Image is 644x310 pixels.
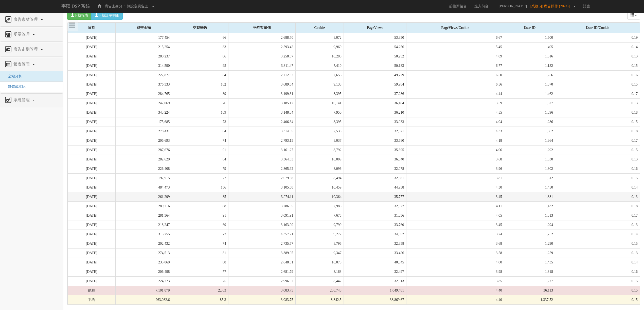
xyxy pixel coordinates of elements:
[116,220,172,230] td: 218,247
[344,108,406,117] td: 36,210
[105,4,126,8] span: 廣告主身分：
[295,211,344,220] td: 7,675
[68,164,116,173] td: [DATE]
[344,183,406,192] td: 44,938
[4,46,59,54] a: 廣告走期管理
[68,80,116,89] td: [DATE]
[344,276,406,286] td: 32,513
[555,89,640,98] td: 0.17
[504,108,555,117] td: 1,396
[12,62,32,66] span: 報表管理
[555,42,640,52] td: 0.14
[228,61,295,70] td: 3,311.47
[295,286,344,295] td: 238,748
[116,230,172,239] td: 313,755
[172,108,228,117] td: 109
[295,295,344,304] td: 8,842.5
[406,258,504,267] td: 4.00
[68,220,116,230] td: [DATE]
[555,155,640,164] td: 0.13
[68,230,116,239] td: [DATE]
[172,220,228,230] td: 69
[504,192,555,201] td: 1,381
[406,155,504,164] td: 3.68
[68,295,116,304] td: 平均
[406,23,504,33] div: PageViews/Cookie
[4,85,26,89] a: 媒體成本比
[4,96,59,104] a: 系統管理
[116,98,172,108] td: 242,069
[504,117,555,127] td: 1,286
[116,80,172,89] td: 376,333
[68,108,116,117] td: [DATE]
[172,52,228,61] td: 86
[504,164,555,173] td: 1,302
[228,267,295,276] td: 2,681.79
[91,11,123,20] button: 下載訂單明細
[68,23,115,33] div: 日期
[555,164,640,173] td: 0.16
[228,239,295,248] td: 2,735.57
[295,248,344,258] td: 9,347
[344,136,406,145] td: 33,580
[406,52,504,61] td: 4.89
[228,52,295,61] td: 3,258.57
[504,42,555,52] td: 1,405
[116,136,172,145] td: 206,693
[172,230,228,239] td: 72
[504,98,555,108] td: 1,327
[295,267,344,276] td: 8,163
[172,192,228,201] td: 85
[504,211,555,220] td: 1,313
[116,286,172,295] td: 7,101,879
[555,286,640,295] td: 0.15
[172,239,228,248] td: 74
[172,33,228,43] td: 66
[228,108,295,117] td: 3,148.84
[555,80,640,89] td: 0.15
[116,23,172,33] div: 成交金額
[172,117,228,127] td: 73
[295,192,344,201] td: 10,364
[172,258,228,267] td: 88
[68,145,116,155] td: [DATE]
[504,295,555,304] td: 1,337.52
[228,155,295,164] td: 3,364.63
[555,23,640,33] div: User ID/Cookie
[530,4,572,8] span: [業務_有廣告操作 (2024)]
[295,127,344,136] td: 7,538
[116,183,172,192] td: 484,473
[555,117,640,127] td: 0.15
[68,286,116,295] td: 總和
[68,33,116,43] td: [DATE]
[295,136,344,145] td: 8,037
[344,267,406,276] td: 32,497
[12,32,32,36] span: 受眾管理
[627,11,640,19] button: columns
[504,267,555,276] td: 1,318
[116,127,172,136] td: 278,431
[116,276,172,286] td: 224,773
[406,136,504,145] td: 4.18
[4,60,59,69] a: 報表管理
[504,230,555,239] td: 1,252
[12,98,32,102] span: 系統管理
[68,173,116,183] td: [DATE]
[116,295,172,304] td: 263,032.6
[555,230,640,239] td: 0.14
[406,239,504,248] td: 3.68
[228,98,295,108] td: 3,185.12
[228,295,295,304] td: 3,083.75
[172,267,228,276] td: 77
[295,220,344,230] td: 9,799
[406,295,504,304] td: 4.40
[344,145,406,155] td: 35,695
[295,164,344,173] td: 8,096
[344,295,406,304] td: 38,869.67
[555,108,640,117] td: 0.18
[504,136,555,145] td: 1,364
[555,211,640,220] td: 0.17
[228,211,295,220] td: 3,091.91
[555,52,640,61] td: 0.13
[295,276,344,286] td: 8,447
